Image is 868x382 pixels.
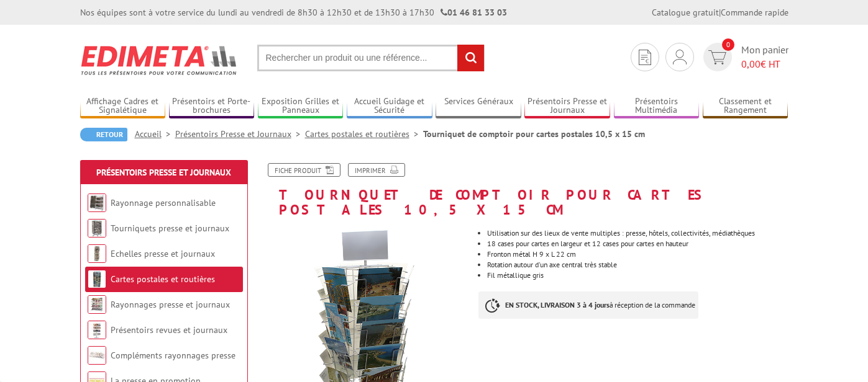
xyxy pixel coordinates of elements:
[88,244,106,263] img: Echelles presse et journaux
[135,128,175,140] a: Accueil
[524,96,610,117] a: Présentoirs Presse et Journaux
[268,163,340,177] a: Fiche produit
[258,96,344,117] a: Exposition Grilles et Panneaux
[673,50,687,64] img: devis rapide
[96,167,231,178] a: Présentoirs Presse et Journaux
[505,300,610,309] strong: EN STOCK, LIVRAISON 3 à 4 jours
[111,324,227,335] a: Présentoirs revues et journaux
[111,197,216,208] a: Rayonnage personnalisable
[487,251,788,258] li: Fronton métal H 9 x L 22 cm
[652,6,788,19] div: |
[88,346,106,365] img: Compléments rayonnages presse
[111,273,215,285] a: Cartes postales et routières
[169,96,255,117] a: Présentoirs et Porte-brochures
[652,7,719,18] a: Catalogue gratuit
[88,270,106,288] img: Cartes postales et routières
[478,291,698,319] p: à réception de la commande
[721,7,788,18] a: Commande rapide
[700,43,788,71] a: devis rapide 0 Mon panier 0,00€ HT
[703,96,788,117] a: Classement et Rangement
[80,128,127,141] a: Retour
[639,50,651,65] img: devis rapide
[487,229,788,237] li: Utilisation sur des lieux de vente multiples : presse, hôtels, collectivités, médiathèques
[257,45,485,71] input: Rechercher un produit ou une référence...
[175,128,305,140] a: Présentoirs Presse et Journaux
[88,219,106,238] img: Tourniquets presse et journaux
[80,96,166,117] a: Affichage Cadres et Signalétique
[741,43,788,71] span: Mon panier
[305,128,423,140] a: Cartes postales et routières
[348,163,405,177] a: Imprimer
[722,38,734,51] span: 0
[441,7,507,18] strong: 01 46 81 33 03
[347,96,432,117] a: Accueil Guidage et Sécurité
[457,45,484,71] input: rechercher
[487,261,788,269] li: Rotation autour d'un axe central très stable
[111,350,235,361] a: Compléments rayonnages presse
[436,96,521,117] a: Services Généraux
[111,223,229,234] a: Tourniquets presse et journaux
[88,295,106,314] img: Rayonnages presse et journaux
[88,321,106,339] img: Présentoirs revues et journaux
[487,240,788,247] li: 18 cases pour cartes en largeur et 12 cases pour cartes en hauteur
[88,193,106,212] img: Rayonnage personnalisable
[423,128,645,140] li: Tourniquet de comptoir pour cartes postales 10,5 x 15 cm
[80,37,239,83] img: Edimeta
[614,96,700,117] a: Présentoirs Multimédia
[487,272,788,279] li: Fil métallique gris
[708,50,726,64] img: devis rapide
[111,299,230,310] a: Rayonnages presse et journaux
[111,248,215,259] a: Echelles presse et journaux
[80,6,507,19] div: Nos équipes sont à votre service du lundi au vendredi de 8h30 à 12h30 et de 13h30 à 17h30
[741,57,788,71] span: € HT
[251,163,798,217] h1: Tourniquet de comptoir pour cartes postales 10,5 x 15 cm
[741,58,761,70] span: 0,00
